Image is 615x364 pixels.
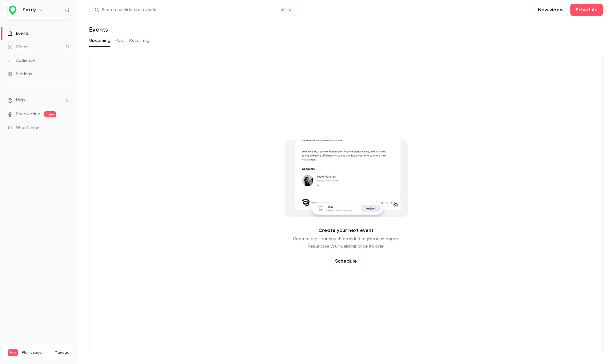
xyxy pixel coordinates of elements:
p: Create your next event [318,227,373,234]
a: Manage [54,350,69,355]
h6: Settly [23,7,36,13]
span: new [44,111,56,117]
li: help-dropdown-opener [7,97,70,104]
p: Capture registrants with branded registration pages. Repurpose your webinar once it's over. [293,235,399,250]
button: Schedule [570,4,603,16]
div: Search for videos or events [94,7,156,13]
button: Recurring [129,36,150,45]
a: SpeakerHub [16,111,40,117]
img: Settly [8,5,18,15]
div: Audience [7,57,35,64]
button: New video [533,4,568,16]
button: Schedule [330,255,362,267]
span: What's new [16,125,39,131]
div: Settings [7,71,32,77]
button: Past [115,36,124,45]
h1: Events [89,26,108,33]
div: Events [7,30,29,37]
button: Upcoming [89,36,110,45]
div: Videos [7,44,29,50]
span: Plan usage [22,350,51,355]
span: Help [16,97,25,104]
span: Pro [8,349,18,356]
